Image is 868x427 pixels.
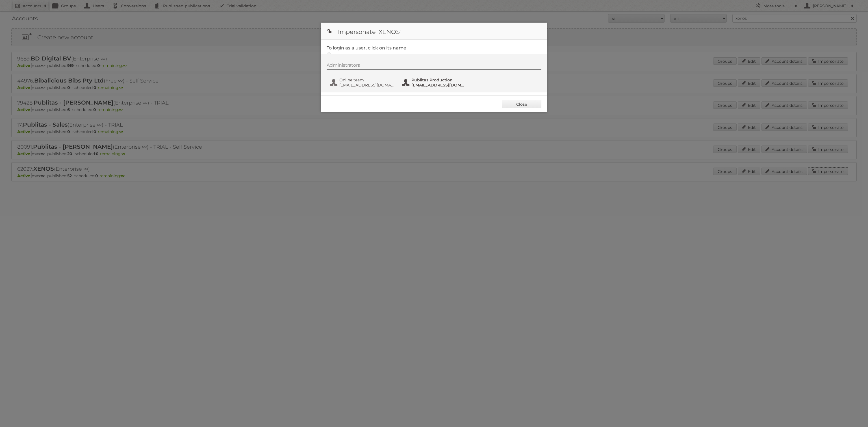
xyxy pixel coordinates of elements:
[327,45,406,51] legend: To login as a user, click on its name
[321,23,547,40] h1: Impersonate 'XENOS'
[339,77,394,83] span: Online team
[502,100,541,108] a: Close
[402,77,468,88] button: Publitas Production [EMAIL_ADDRESS][DOMAIN_NAME]
[411,77,466,83] span: Publitas Production
[411,83,466,88] span: [EMAIL_ADDRESS][DOMAIN_NAME]
[327,62,541,70] div: Administrators
[329,77,396,88] button: Online team [EMAIL_ADDRESS][DOMAIN_NAME]
[339,83,394,88] span: [EMAIL_ADDRESS][DOMAIN_NAME]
